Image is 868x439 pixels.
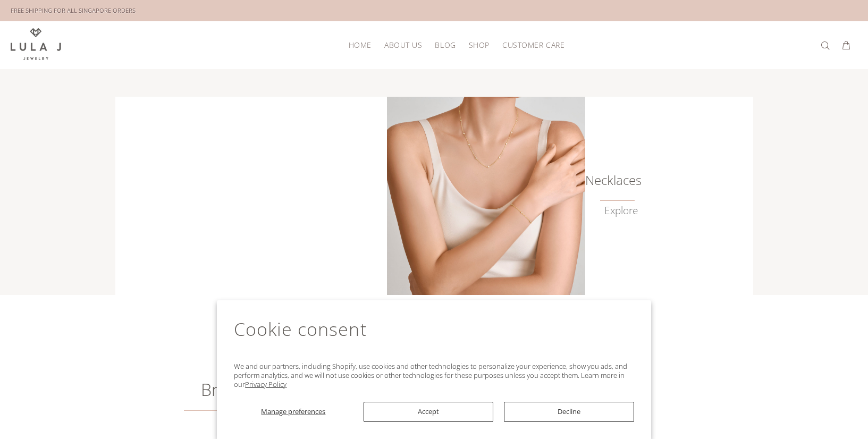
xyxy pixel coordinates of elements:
button: Manage preferences [234,402,352,422]
button: Decline [504,402,634,422]
a: Explore [184,403,272,416]
h6: Bracelets [151,384,272,395]
a: About Us [378,37,428,53]
a: Blog [428,37,462,53]
a: HOME [342,37,378,53]
a: Explore [604,205,638,217]
span: Blog [435,41,456,49]
div: FREE SHIPPING FOR ALL SINGAPORE ORDERS [11,5,136,16]
button: Accept [364,402,494,422]
span: Shop [469,41,490,49]
a: Shop [462,37,496,53]
span: Manage preferences [261,407,325,416]
a: Customer Care [496,37,564,53]
span: Customer Care [502,41,564,49]
a: Privacy Policy [245,379,286,389]
img: Lula J Gold Necklaces Collection [387,97,585,295]
p: We and our partners, including Shopify, use cookies and other technologies to personalize your ex... [234,362,634,389]
h2: Cookie consent [234,317,634,353]
h6: Necklaces [585,175,638,185]
span: HOME [349,41,372,49]
span: About Us [384,41,422,49]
